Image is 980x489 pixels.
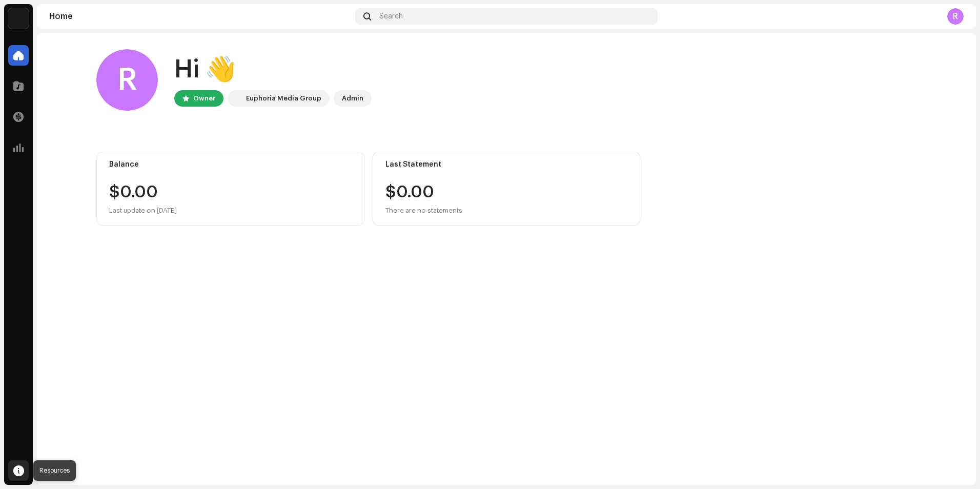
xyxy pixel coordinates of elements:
[385,160,628,169] div: Last Statement
[109,205,352,217] div: Last update on [DATE]
[96,152,364,226] re-o-card-value: Balance
[193,92,215,105] div: Owner
[385,205,462,217] div: There are no statements
[246,92,321,105] div: Euphoria Media Group
[96,49,158,111] div: R
[8,8,29,29] img: de0d2825-999c-4937-b35a-9adca56ee094
[379,12,403,21] span: Search
[342,92,363,105] div: Admin
[109,160,352,169] div: Balance
[947,8,964,25] div: R
[49,12,351,21] div: Home
[230,92,242,105] img: de0d2825-999c-4937-b35a-9adca56ee094
[174,53,372,86] div: Hi 👋
[373,152,641,226] re-o-card-value: Last Statement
